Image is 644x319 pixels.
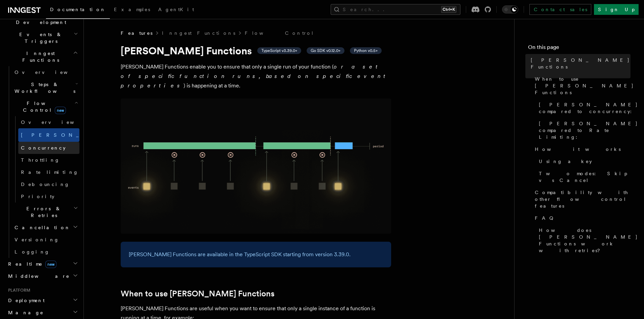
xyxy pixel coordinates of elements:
[12,205,73,219] span: Errors & Retries
[535,215,557,221] span: FAQ
[121,62,391,90] p: [PERSON_NAME] Functions enable you to ensure that only a single run of your function ( ) is happe...
[535,146,621,153] span: How it works
[5,66,79,258] div: Inngest Functions
[12,246,79,258] a: Logging
[45,261,56,268] span: new
[311,48,340,53] span: Go SDK v0.12.0+
[528,43,630,54] h4: On this page
[21,182,70,187] span: Debouncing
[539,227,638,254] span: How does [PERSON_NAME] Functions work with retries?
[18,116,79,128] a: Overview
[158,7,194,12] span: AgentKit
[502,5,518,14] button: Toggle dark mode
[21,145,66,151] span: Concurrency
[5,297,45,304] span: Deployment
[536,224,630,257] a: How does [PERSON_NAME] Functions work with retries?
[46,2,110,19] a: Documentation
[5,309,44,316] span: Manage
[21,119,91,125] span: Overview
[539,120,638,140] span: [PERSON_NAME] compared to Rate Limiting:
[532,212,630,224] a: FAQ
[536,155,630,167] a: Using a key
[18,154,79,166] a: Throttling
[15,249,50,255] span: Logging
[18,142,79,154] a: Concurrency
[18,166,79,178] a: Rate limiting
[531,57,630,70] span: [PERSON_NAME] Functions
[21,169,78,175] span: Rate limiting
[528,54,630,73] a: [PERSON_NAME] Functions
[154,2,198,18] a: AgentKit
[121,289,275,298] a: When to use [PERSON_NAME] Functions
[535,189,630,209] span: Compatibility with other flow control features
[5,50,73,63] span: Inngest Functions
[12,66,79,78] a: Overview
[15,70,84,75] span: Overview
[536,99,630,117] a: [PERSON_NAME] compared to concurrency:
[535,76,634,96] span: When to use [PERSON_NAME] Functions
[5,28,79,47] button: Events & Triggers
[12,100,74,113] span: Flow Control
[55,107,66,114] span: new
[5,294,79,307] button: Deployment
[12,97,79,116] button: Flow Controlnew
[121,30,152,36] span: Features
[261,48,297,53] span: TypeScript v3.39.0+
[18,178,79,190] a: Debouncing
[12,78,79,97] button: Steps & Workflows
[18,128,79,142] a: [PERSON_NAME]
[121,45,391,57] h1: [PERSON_NAME] Functions
[12,203,79,221] button: Errors & Retries
[5,273,70,280] span: Middleware
[5,31,74,45] span: Events & Triggers
[50,7,106,12] span: Documentation
[110,2,154,18] a: Examples
[21,194,54,199] span: Priority
[162,30,235,36] a: Inngest Functions
[331,4,460,15] button: Search...Ctrl+K
[5,288,30,293] span: Platform
[536,167,630,186] a: Two modes: Skip vs Cancel
[12,234,79,246] a: Versioning
[5,47,79,66] button: Inngest Functions
[539,158,592,165] span: Using a key
[594,4,639,15] a: Sign Up
[21,132,120,138] span: [PERSON_NAME]
[15,237,59,242] span: Versioning
[536,117,630,143] a: [PERSON_NAME] compared to Rate Limiting:
[539,170,630,184] span: Two modes: Skip vs Cancel
[12,116,79,203] div: Flow Controlnew
[114,7,150,12] span: Examples
[5,12,74,26] span: Local Development
[5,258,79,270] button: Realtimenew
[12,81,75,95] span: Steps & Workflows
[21,157,60,163] span: Throttling
[245,30,314,36] a: Flow Control
[129,250,383,259] p: [PERSON_NAME] Functions are available in the TypeScript SDK starting from version 3.39.0.
[532,73,630,99] a: When to use [PERSON_NAME] Functions
[441,6,456,13] kbd: Ctrl+K
[529,4,591,15] a: Contact sales
[5,9,79,28] button: Local Development
[121,63,388,89] em: or a set of specific function runs, based on specific event properties
[12,224,70,231] span: Cancellation
[354,48,378,53] span: Python v0.5+
[532,186,630,212] a: Compatibility with other flow control features
[5,261,56,267] span: Realtime
[12,221,79,234] button: Cancellation
[539,101,638,115] span: [PERSON_NAME] compared to concurrency:
[5,307,79,319] button: Manage
[532,143,630,155] a: How it works
[5,270,79,282] button: Middleware
[121,99,391,234] img: Singleton Functions only process one run at a time.
[18,190,79,203] a: Priority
